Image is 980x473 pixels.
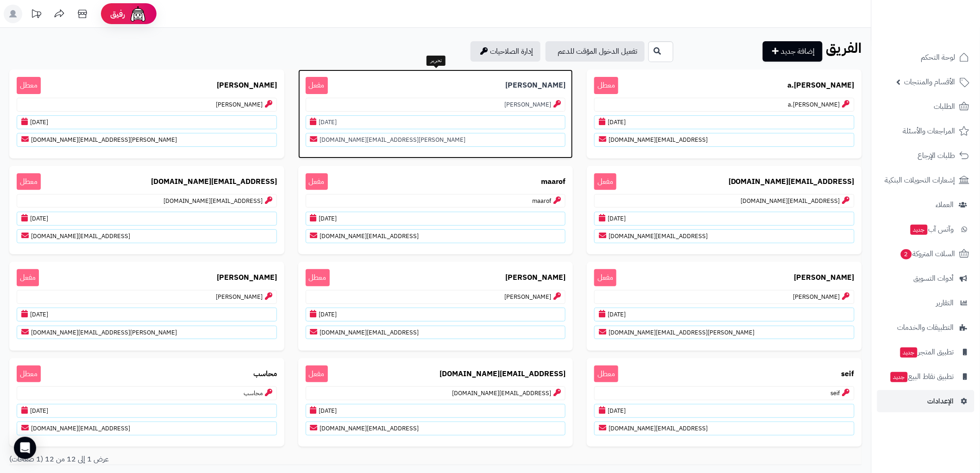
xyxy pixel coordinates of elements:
p: [PERSON_NAME][EMAIL_ADDRESS][DOMAIN_NAME] [17,133,277,147]
span: طلبات الإرجاع [918,149,955,162]
div: Open Intercom Messenger [14,437,36,459]
span: مفعل [306,77,328,94]
span: مفعل [306,173,328,190]
p: [DATE] [306,308,566,322]
span: تطبيق نقاط البيع [890,370,954,383]
span: التقارير [936,296,954,309]
p: [PERSON_NAME][EMAIL_ADDRESS][DOMAIN_NAME] [594,326,854,340]
div: عرض 1 إلى 12 من 12 (1 صفحات) [2,454,436,465]
p: [EMAIL_ADDRESS][DOMAIN_NAME] [306,326,566,340]
a: التطبيقات والخدمات [877,316,974,339]
b: [EMAIL_ADDRESS][DOMAIN_NAME] [151,177,277,187]
p: [DATE] [17,212,277,226]
p: seif [594,386,854,400]
p: [EMAIL_ADDRESS][DOMAIN_NAME] [306,229,566,243]
a: وآتس آبجديد [877,218,974,240]
b: seif [842,369,854,379]
span: السلات المتروكة [900,247,955,260]
b: a.[PERSON_NAME] [788,80,854,91]
span: مفعل [17,269,39,286]
p: [EMAIL_ADDRESS][DOMAIN_NAME] [594,194,854,208]
span: الطلبات [934,100,955,113]
span: وآتس آب [910,223,954,236]
a: محاسب معطلمحاسب[DATE][EMAIL_ADDRESS][DOMAIN_NAME] [9,358,284,447]
span: 2 [901,249,912,259]
p: [PERSON_NAME][EMAIL_ADDRESS][DOMAIN_NAME] [17,326,277,340]
p: [PERSON_NAME] [17,290,277,304]
a: لوحة التحكم [877,46,974,69]
span: أدوات التسويق [914,272,954,285]
a: العملاء [877,194,974,216]
p: a.[PERSON_NAME] [594,98,854,112]
span: جديد [911,225,928,235]
p: [PERSON_NAME] [594,290,854,304]
span: معطل [594,366,618,383]
a: تطبيق المتجرجديد [877,341,974,363]
span: التطبيقات والخدمات [898,321,954,334]
a: a.[PERSON_NAME] معطلa.[PERSON_NAME][DATE][EMAIL_ADDRESS][DOMAIN_NAME] [587,69,862,158]
a: [PERSON_NAME] مفعل[PERSON_NAME][DATE][PERSON_NAME][EMAIL_ADDRESS][DOMAIN_NAME] [9,262,284,351]
p: [DATE] [594,404,854,418]
p: [PERSON_NAME][EMAIL_ADDRESS][DOMAIN_NAME] [306,133,566,147]
a: maarof مفعلmaarof[DATE][EMAIL_ADDRESS][DOMAIN_NAME] [298,166,573,255]
b: [EMAIL_ADDRESS][DOMAIN_NAME] [440,369,565,379]
b: maarof [541,177,565,187]
p: [EMAIL_ADDRESS][DOMAIN_NAME] [17,229,277,243]
a: [EMAIL_ADDRESS][DOMAIN_NAME] مفعل[EMAIL_ADDRESS][DOMAIN_NAME][DATE][EMAIL_ADDRESS][DOMAIN_NAME] [587,166,862,255]
p: [EMAIL_ADDRESS][DOMAIN_NAME] [306,386,566,400]
span: معطل [306,269,330,286]
b: محاسب [253,369,277,379]
p: [DATE] [594,115,854,129]
span: الإعدادات [928,395,954,408]
a: أدوات التسويق [877,267,974,290]
p: [DATE] [17,115,277,129]
p: [DATE] [306,212,566,226]
p: [EMAIL_ADDRESS][DOMAIN_NAME] [594,133,854,147]
span: جديد [891,372,908,382]
span: إشعارات التحويلات البنكية [885,174,955,187]
b: [EMAIL_ADDRESS][DOMAIN_NAME] [729,177,854,187]
p: محاسب [17,386,277,400]
span: جديد [900,347,917,358]
p: [DATE] [306,404,566,418]
img: logo-2.png [917,25,971,44]
a: [PERSON_NAME] مفعل[PERSON_NAME][DATE][PERSON_NAME][EMAIL_ADDRESS][DOMAIN_NAME] [587,262,862,351]
a: تفعيل الدخول المؤقت للدعم [546,41,645,62]
a: إشعارات التحويلات البنكية [877,169,974,191]
span: معطل [594,77,618,94]
p: [EMAIL_ADDRESS][DOMAIN_NAME] [306,422,566,435]
p: [DATE] [306,115,566,129]
p: [DATE] [17,404,277,418]
a: طلبات الإرجاع [877,145,974,167]
p: [DATE] [17,308,277,322]
b: [PERSON_NAME] [505,80,565,91]
a: إدارة الصلاحيات [471,41,540,62]
p: [PERSON_NAME] [306,290,566,304]
span: تطبيق المتجر [899,346,954,359]
a: seif معطلseif[DATE][EMAIL_ADDRESS][DOMAIN_NAME] [587,358,862,447]
span: معطل [17,77,41,94]
p: [PERSON_NAME] [306,98,566,112]
p: maarof [306,194,566,208]
a: السلات المتروكة2 [877,243,974,265]
a: [PERSON_NAME] مفعل[PERSON_NAME][DATE][PERSON_NAME][EMAIL_ADDRESS][DOMAIN_NAME] [298,69,573,158]
a: التقارير [877,292,974,314]
span: مفعل [306,366,328,383]
a: [EMAIL_ADDRESS][DOMAIN_NAME] معطل[EMAIL_ADDRESS][DOMAIN_NAME][DATE][EMAIL_ADDRESS][DOMAIN_NAME] [9,166,284,255]
p: [EMAIL_ADDRESS][DOMAIN_NAME] [17,194,277,208]
img: ai-face.png [129,5,147,23]
span: مفعل [594,269,616,286]
b: الفريق [826,38,862,58]
span: مفعل [594,173,616,190]
span: معطل [17,366,41,383]
div: تحرير [427,56,446,66]
b: [PERSON_NAME] [505,272,565,283]
p: [EMAIL_ADDRESS][DOMAIN_NAME] [594,229,854,243]
span: المراجعات والأسئلة [903,125,955,138]
b: [PERSON_NAME] [794,272,854,283]
span: معطل [17,173,41,190]
p: [DATE] [594,212,854,226]
span: العملاء [936,198,954,211]
a: الطلبات [877,95,974,118]
p: [PERSON_NAME] [17,98,277,112]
